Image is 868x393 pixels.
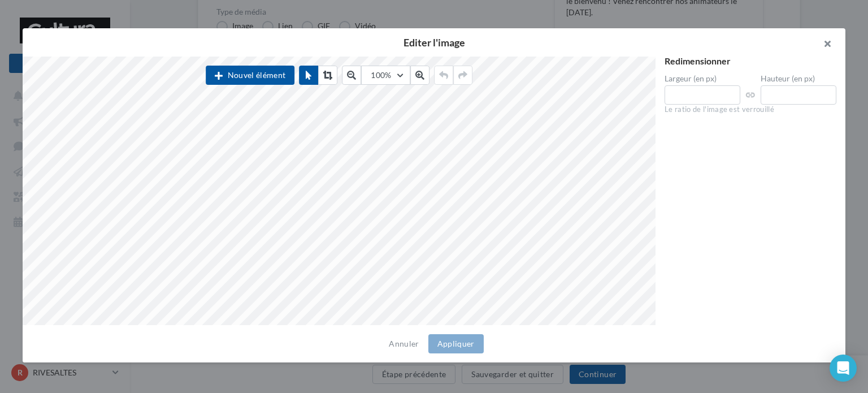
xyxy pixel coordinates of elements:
[41,37,827,47] h2: Editer l'image
[665,57,836,66] div: Redimensionner
[830,355,857,382] div: Open Intercom Messenger
[428,334,484,353] button: Appliquer
[761,75,836,83] label: Hauteur (en px)
[665,75,740,83] label: Largeur (en px)
[206,66,294,85] button: Nouvel élément
[665,105,836,115] div: Le ratio de l'image est verrouillé
[361,66,410,85] button: 100%
[384,337,423,351] button: Annuler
